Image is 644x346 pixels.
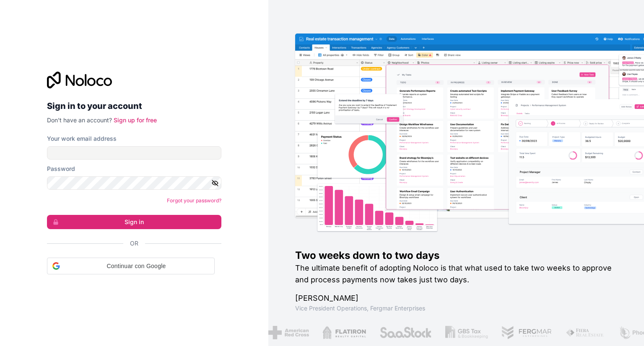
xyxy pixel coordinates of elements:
[368,326,421,339] img: /assets/saastock-C6Zbiodz.png
[490,326,541,339] img: /assets/fergmar-CudnrXN5.png
[434,326,477,339] img: /assets/gbstax-C-GtDUiK.png
[295,249,617,262] h1: Two weeks down to two days
[295,304,617,312] h1: Vice President Operations , Fergmar Enterprises
[130,239,138,248] span: Or
[114,116,157,124] a: Sign up for free
[47,215,221,229] button: Sign in
[47,176,221,190] input: Password
[47,146,221,160] input: Email address
[63,262,209,271] span: Continuar con Google
[47,134,117,143] label: Your work email address
[555,326,594,339] img: /assets/fiera-fwj2N5v4.png
[295,292,617,304] h1: [PERSON_NAME]
[47,98,221,114] h2: Sign in to your account
[295,262,617,286] h2: The ultimate benefit of adopting Noloco is that what used to take two weeks to approve and proces...
[167,197,221,204] a: Forgot your password?
[47,258,215,274] div: Continuar con Google
[47,165,75,173] label: Password
[312,326,355,339] img: /assets/flatiron-C8eUkumj.png
[257,326,298,339] img: /assets/american-red-cross-BAupjrZR.png
[47,116,112,124] span: Don't have an account?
